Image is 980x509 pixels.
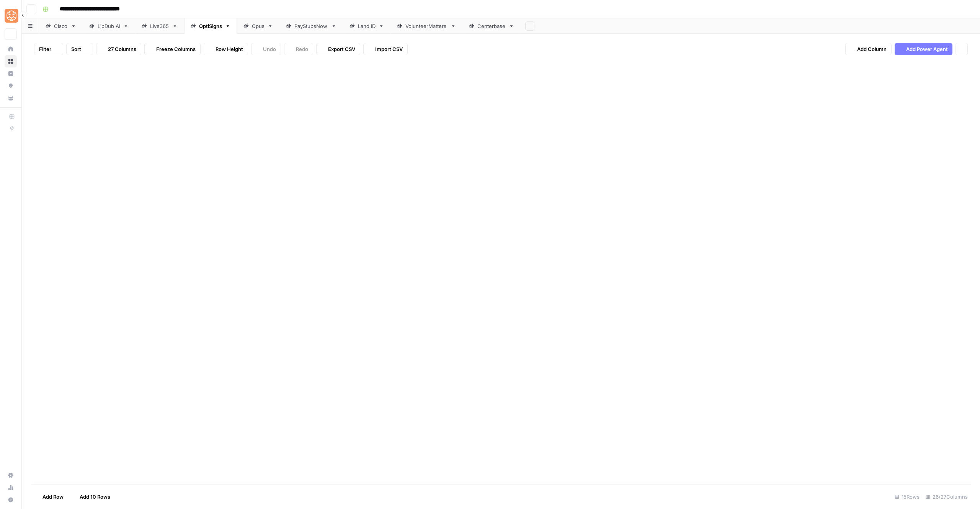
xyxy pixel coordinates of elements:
[892,491,923,503] div: 15 Rows
[42,493,64,501] span: Add Row
[237,18,279,34] a: Opus
[96,43,141,55] button: 27 Columns
[845,43,892,55] button: Add Column
[5,92,17,104] a: Your Data
[54,22,68,30] div: Cisco
[895,43,952,55] button: Add Power Agent
[199,22,222,30] div: OptiSigns
[83,18,135,34] a: LipDub AI
[150,22,169,30] div: Live365
[294,22,328,30] div: PayStubsNow
[5,55,17,67] a: Browse
[363,43,408,55] button: Import CSV
[5,9,18,23] img: SimpleTiger Logo
[251,43,281,55] button: Undo
[144,43,201,55] button: Freeze Columns
[5,481,17,494] a: Usage
[477,22,506,30] div: Centerbase
[462,18,521,34] a: Centerbase
[390,18,462,34] a: VolunteerMatters
[296,45,308,53] span: Redo
[328,45,355,53] span: Export CSV
[39,45,51,53] span: Filter
[108,45,136,53] span: 27 Columns
[216,45,243,53] span: Row Height
[66,43,93,55] button: Sort
[5,494,17,506] button: Help + Support
[5,67,17,80] a: Insights
[316,43,360,55] button: Export CSV
[923,491,971,503] div: 26/27 Columns
[358,22,376,30] div: Land ID
[184,18,237,34] a: OptiSigns
[135,18,184,34] a: Live365
[156,45,196,53] span: Freeze Columns
[5,469,17,481] a: Settings
[80,493,110,501] span: Add 10 Rows
[68,491,115,503] button: Add 10 Rows
[857,45,887,53] span: Add Column
[204,43,248,55] button: Row Height
[252,22,265,30] div: Opus
[279,18,343,34] a: PayStubsNow
[5,6,17,25] button: Workspace: SimpleTiger
[263,45,276,53] span: Undo
[405,22,448,30] div: VolunteerMatters
[5,80,17,92] a: Opportunities
[31,491,68,503] button: Add Row
[343,18,390,34] a: Land ID
[906,45,948,53] span: Add Power Agent
[39,18,83,34] a: Cisco
[98,22,120,30] div: LipDub AI
[34,43,63,55] button: Filter
[284,43,313,55] button: Redo
[375,45,403,53] span: Import CSV
[71,45,81,53] span: Sort
[5,43,17,55] a: Home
